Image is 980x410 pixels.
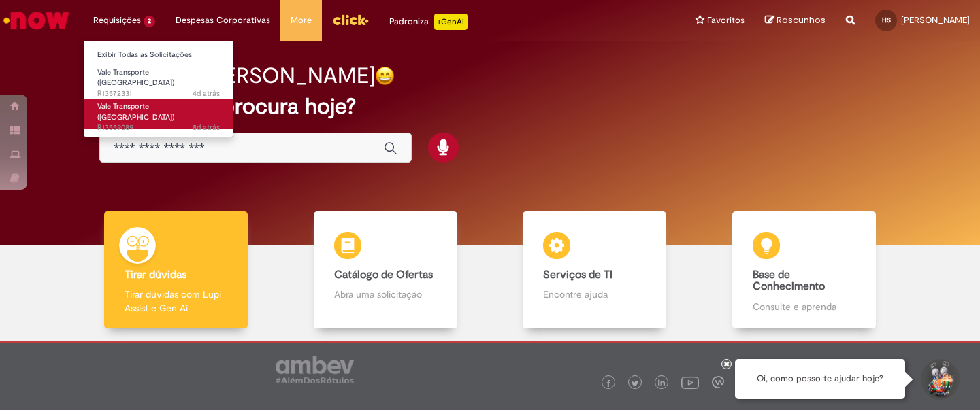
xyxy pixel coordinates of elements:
span: More [291,14,312,27]
a: Serviços de TI Encontre ajuda [490,211,700,329]
time: 23/09/2025 13:40:14 [193,122,220,133]
p: Consulte e aprenda [753,300,855,313]
span: HS [882,16,891,24]
span: Requisições [93,14,141,27]
h2: Boa tarde, [PERSON_NAME] [99,64,375,88]
span: Favoritos [707,14,745,27]
span: 8d atrás [193,122,220,133]
img: logo_footer_facebook.png [605,380,612,387]
img: logo_footer_linkedin.png [658,379,665,388]
span: Despesas Corporativas [176,14,270,27]
a: Catálogo de Ofertas Abra uma solicitação [281,211,491,329]
img: ServiceNow [1,7,71,34]
span: R13559089 [97,122,220,133]
span: Vale Transporte ([GEOGRAPHIC_DATA]) [97,67,174,88]
time: 26/09/2025 20:02:15 [193,88,220,99]
div: Padroniza [389,14,468,30]
ul: Requisições [83,41,233,137]
span: R13572331 [97,88,220,99]
img: click_logo_yellow_360x200.png [332,10,369,30]
h2: O que você procura hoje? [99,95,881,118]
span: [PERSON_NAME] [901,14,970,26]
a: Exibir Todas as Solicitações [84,48,233,63]
p: +GenAi [434,14,468,30]
a: Aberto R13559089 : Vale Transporte (VT) [84,99,233,129]
b: Serviços de TI [543,268,612,281]
span: Rascunhos [777,14,826,27]
img: logo_footer_workplace.png [712,376,724,388]
span: 4d atrás [193,88,220,99]
div: Oi, como posso te ajudar hoje? [735,359,905,399]
p: Encontre ajuda [543,288,646,301]
span: 2 [144,16,155,27]
img: logo_footer_ambev_rotulo_gray.png [276,356,354,383]
b: Catálogo de Ofertas [334,268,433,281]
span: Vale Transporte ([GEOGRAPHIC_DATA]) [97,101,174,122]
a: Aberto R13572331 : Vale Transporte (VT) [84,65,233,95]
a: Base de Conhecimento Consulte e aprenda [700,211,909,329]
img: happy-face.png [375,66,395,86]
p: Abra uma solicitação [334,288,437,301]
img: logo_footer_twitter.png [632,380,638,387]
button: Iniciar Conversa de Suporte [919,359,960,400]
p: Tirar dúvidas com Lupi Assist e Gen Ai [125,288,227,315]
b: Tirar dúvidas [125,268,186,281]
img: logo_footer_youtube.png [681,373,699,391]
a: Tirar dúvidas Tirar dúvidas com Lupi Assist e Gen Ai [71,211,281,329]
b: Base de Conhecimento [753,268,825,294]
a: Rascunhos [765,14,826,27]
